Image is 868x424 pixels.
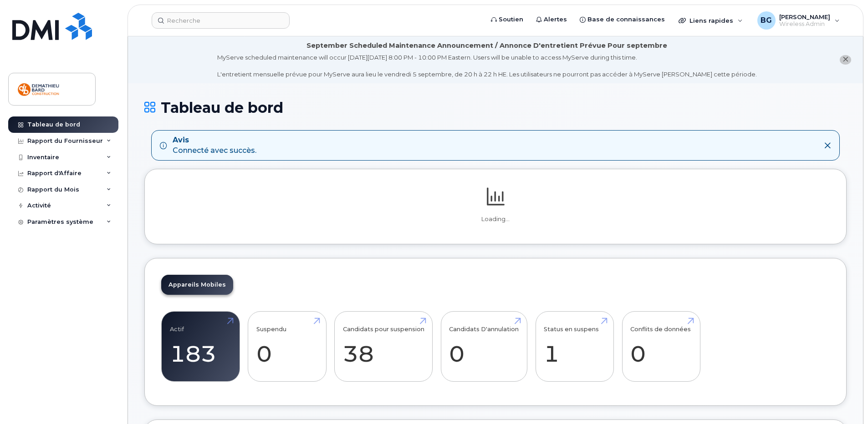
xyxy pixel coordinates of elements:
a: Status en suspens 1 [544,317,605,377]
strong: Avis [173,135,256,146]
p: Loading... [161,215,830,223]
h1: Tableau de bord [144,100,847,116]
button: close notification [840,55,851,65]
a: Suspendu 0 [256,317,318,377]
div: MyServe scheduled maintenance will occur [DATE][DATE] 8:00 PM - 10:00 PM Eastern. Users will be u... [217,53,757,79]
a: Conflits de données 0 [630,317,692,377]
div: September Scheduled Maintenance Announcement / Annonce D'entretient Prévue Pour septembre [306,41,667,50]
div: Connecté avec succès. [173,135,256,156]
a: Candidats pour suspension 38 [343,317,424,377]
a: Candidats D'annulation 0 [449,317,519,377]
a: Actif 183 [170,317,231,377]
a: Appareils Mobiles [161,275,233,295]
